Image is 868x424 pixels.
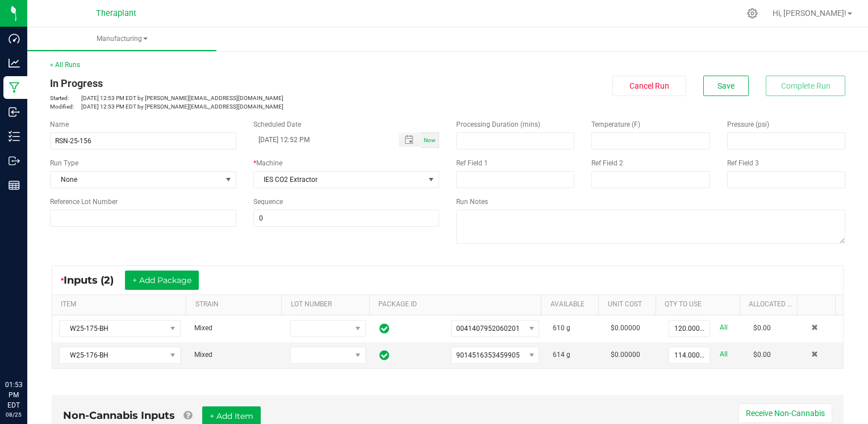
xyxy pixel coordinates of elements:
span: Reference Lot Number [50,198,118,206]
span: NO DATA FOUND [59,347,181,364]
span: Cancel Run [629,81,669,90]
span: Mixed [194,351,212,359]
p: 08/25 [5,410,22,419]
span: Scheduled Date [253,120,301,128]
span: In Sync [379,322,389,335]
span: 0041407952060201 [456,325,520,332]
a: LOT NUMBERSortable [291,300,365,309]
button: Save [703,76,749,96]
span: Ref Field 3 [727,159,759,167]
span: Mixed [194,324,212,332]
span: 9014516353459905 [456,351,520,359]
inline-svg: Manufacturing [9,82,20,93]
a: Sortable [806,300,831,309]
span: Run Type [50,158,78,168]
span: Started: [50,94,81,102]
a: PACKAGE IDSortable [378,300,537,309]
span: Sequence [253,198,283,206]
a: AVAILABLESortable [550,300,594,309]
span: Run Notes [456,198,488,206]
span: Hi, [PERSON_NAME]! [773,9,846,18]
a: Add Non-Cannabis items that were also consumed in the run (e.g. gloves and packaging); Also add N... [183,409,192,422]
button: Receive Non-Cannabis [738,404,832,423]
p: [DATE] 12:53 PM EDT by [PERSON_NAME][EMAIL_ADDRESS][DOMAIN_NAME] [50,102,439,111]
span: Processing Duration (mins) [456,120,540,128]
div: In Progress [50,76,439,91]
span: 614 [553,351,565,359]
span: 610 [553,324,565,332]
iframe: Resource center unread badge [34,331,47,345]
inline-svg: Outbound [9,155,20,167]
a: STRAINSortable [195,300,277,309]
span: g [566,324,570,332]
span: Save [717,81,735,90]
button: Complete Run [766,76,845,96]
inline-svg: Reports [9,180,20,191]
span: Inputs (2) [64,274,125,286]
inline-svg: Inbound [9,106,20,118]
input: Scheduled Datetime [253,132,387,147]
iframe: Resource center [11,333,45,367]
span: Ref Field 1 [456,159,488,167]
span: In Sync [379,348,389,362]
span: g [566,351,570,359]
span: W25-176-BH [60,347,166,363]
inline-svg: Analytics [9,57,20,69]
span: Ref Field 2 [591,159,623,167]
a: Unit CostSortable [608,300,652,309]
span: $0.00000 [611,324,640,332]
p: 01:53 PM EDT [5,380,22,410]
span: Theraplant [96,9,136,18]
span: Temperature (F) [591,120,640,128]
span: Pressure (psi) [727,120,769,128]
button: + Add Package [125,271,199,290]
span: W25-175-BH [60,321,166,336]
span: Modified: [50,102,81,111]
a: ITEMSortable [61,300,182,309]
span: Non-Cannabis Inputs [63,409,175,422]
button: Cancel Run [612,76,686,96]
span: Manufacturing [27,34,216,44]
span: None [51,172,222,188]
span: Now [424,137,436,143]
a: All [720,320,728,335]
span: Machine [256,159,282,167]
span: Complete Run [781,81,831,90]
a: Allocated CostSortable [749,300,792,309]
span: $0.00000 [611,351,640,359]
p: [DATE] 12:53 PM EDT by [PERSON_NAME][EMAIL_ADDRESS][DOMAIN_NAME] [50,94,439,102]
span: $0.00 [753,351,771,359]
inline-svg: Dashboard [9,33,20,44]
div: Manage settings [745,8,759,19]
a: QTY TO USESortable [665,300,735,309]
span: $0.00 [753,324,771,332]
inline-svg: Inventory [9,131,20,142]
span: Name [50,120,69,128]
span: IES CO2 Extractor [254,172,425,188]
a: All [720,347,728,362]
a: Manufacturing [27,27,216,51]
span: NO DATA FOUND [59,320,181,337]
a: < All Runs [50,61,80,69]
span: Toggle popup [399,132,421,147]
